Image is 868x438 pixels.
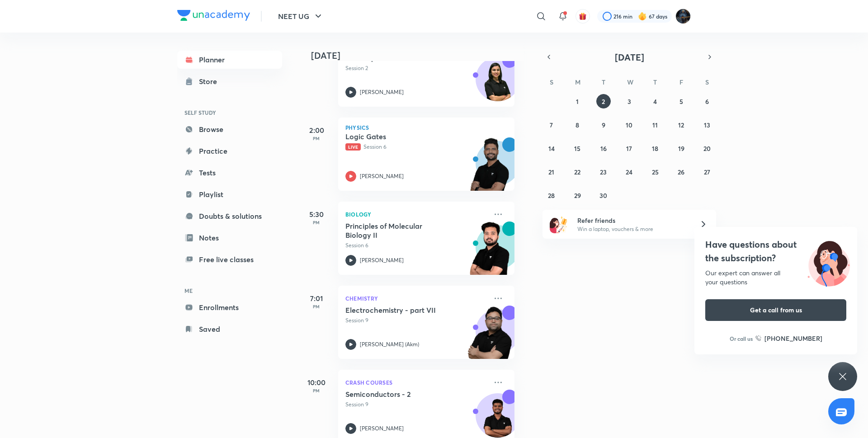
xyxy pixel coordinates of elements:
[648,118,662,132] button: September 11, 2025
[298,388,335,393] p: PM
[675,9,691,24] img: Purnima Sharma
[360,424,404,433] p: [PERSON_NAME]
[177,250,282,268] a: Free live classes
[177,185,282,203] a: Playlist
[360,172,404,180] p: [PERSON_NAME]
[570,188,585,203] button: September 29, 2025
[652,144,658,153] abbr: September 18, 2025
[273,7,329,25] button: NEET UG
[544,118,559,132] button: September 7, 2025
[465,137,514,200] img: unacademy
[602,97,605,106] abbr: September 2, 2025
[652,168,659,176] abbr: September 25, 2025
[298,209,335,220] h5: 5:30
[674,118,689,132] button: September 12, 2025
[622,165,637,179] button: September 24, 2025
[755,334,822,343] a: [PHONE_NUMBER]
[700,141,714,155] button: September 20, 2025
[298,377,335,388] h5: 10:00
[360,340,419,349] p: [PERSON_NAME] (Akm)
[653,78,657,86] abbr: Thursday
[544,141,559,155] button: September 14, 2025
[648,165,662,179] button: September 25, 2025
[360,256,404,264] p: [PERSON_NAME]
[622,118,637,132] button: September 10, 2025
[570,118,585,132] button: September 8, 2025
[199,76,222,87] div: Store
[678,121,684,129] abbr: September 12, 2025
[345,125,507,130] p: Physics
[638,12,647,21] img: streak
[311,50,524,61] h4: [DATE]
[298,304,335,309] p: PM
[648,141,662,155] button: September 18, 2025
[705,78,709,86] abbr: Saturday
[570,141,585,155] button: September 15, 2025
[574,168,580,176] abbr: September 22, 2025
[345,400,487,409] p: Session 9
[704,121,710,129] abbr: September 13, 2025
[345,390,458,399] h5: Semiconductors - 2
[177,72,282,90] a: Store
[700,94,714,108] button: September 6, 2025
[626,121,632,129] abbr: September 10, 2025
[177,320,282,338] a: Saved
[345,132,458,141] h5: Logic Gates
[648,94,662,108] button: September 4, 2025
[602,78,605,86] abbr: Tuesday
[345,209,487,220] p: Biology
[703,144,711,153] abbr: September 20, 2025
[345,241,487,250] p: Session 6
[298,125,335,136] h5: 2:00
[674,165,689,179] button: September 26, 2025
[177,105,282,120] h6: SELF STUDY
[465,221,514,284] img: unacademy
[576,97,579,106] abbr: September 1, 2025
[679,78,683,86] abbr: Friday
[177,120,282,138] a: Browse
[705,238,846,265] h4: Have questions about the subscription?
[700,118,714,132] button: September 13, 2025
[177,164,282,182] a: Tests
[177,10,250,21] img: Company Logo
[674,141,689,155] button: September 19, 2025
[678,168,684,176] abbr: September 26, 2025
[600,168,607,176] abbr: September 23, 2025
[602,121,605,129] abbr: September 9, 2025
[678,144,684,153] abbr: September 19, 2025
[705,268,846,287] div: Our expert can answer all your questions
[600,144,607,153] abbr: September 16, 2025
[800,238,857,287] img: ttu_illustration_new.svg
[570,165,585,179] button: September 22, 2025
[615,51,644,63] span: [DATE]
[345,306,458,315] h5: Electrochemistry - part VII
[704,168,710,176] abbr: September 27, 2025
[674,94,689,108] button: September 5, 2025
[577,216,689,225] h6: Refer friends
[476,62,519,105] img: Avatar
[599,191,607,200] abbr: September 30, 2025
[570,94,585,108] button: September 1, 2025
[574,191,581,200] abbr: September 29, 2025
[730,334,753,343] p: Or call us
[579,12,587,20] img: avatar
[622,141,637,155] button: September 17, 2025
[177,10,250,23] a: Company Logo
[345,293,487,304] p: Chemistry
[596,165,611,179] button: September 23, 2025
[544,188,559,203] button: September 28, 2025
[596,141,611,155] button: September 16, 2025
[577,225,689,233] p: Win a laptop, vouchers & more
[596,188,611,203] button: September 30, 2025
[298,136,335,141] p: PM
[700,165,714,179] button: September 27, 2025
[548,191,555,200] abbr: September 28, 2025
[576,9,590,24] button: avatar
[177,229,282,247] a: Notes
[298,220,335,225] p: PM
[622,94,637,108] button: September 3, 2025
[298,293,335,304] h5: 7:01
[627,97,631,106] abbr: September 3, 2025
[177,207,282,225] a: Doubts & solutions
[764,334,822,343] h6: [PHONE_NUMBER]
